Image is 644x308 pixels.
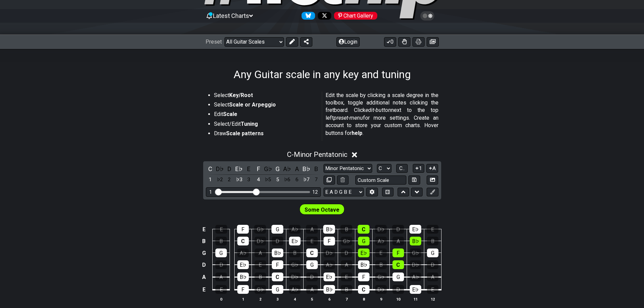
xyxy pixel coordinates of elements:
[427,248,438,257] div: G
[375,260,387,269] div: B
[306,273,318,281] div: D
[341,273,352,281] div: E
[237,273,249,281] div: B♭
[215,225,227,234] div: E
[323,225,335,234] div: B♭
[289,285,301,294] div: A♭
[214,120,317,130] li: Select/Edit
[300,37,312,47] button: Share Preset
[366,188,378,197] button: Edit Tuning
[271,225,283,234] div: G
[341,237,352,245] div: G♭
[392,225,404,234] div: D
[389,295,407,303] th: 10
[237,225,249,234] div: F
[324,285,335,294] div: B♭
[324,188,364,197] select: Tuning
[241,121,258,127] strong: Tuning
[200,247,208,259] td: G
[312,175,320,184] div: toggle scale degree
[254,164,263,173] div: toggle pitch class
[225,175,234,184] div: toggle scale degree
[252,295,269,303] th: 2
[234,295,252,303] th: 1
[302,164,311,173] div: toggle pitch class
[408,175,420,185] button: Store user defined scale
[306,285,318,294] div: A
[392,248,404,257] div: F
[305,205,339,215] span: First enable full edit mode to edit
[410,237,421,245] div: B♭
[213,12,249,19] span: Latest Charts
[427,237,438,245] div: B
[286,37,298,47] button: Edit Preset
[209,189,212,195] div: 1
[365,107,391,113] em: edit-button
[292,175,301,184] div: toggle scale degree
[226,130,264,137] strong: Scale patterns
[206,39,222,45] span: Preset
[237,260,249,269] div: E♭
[427,188,438,197] button: First click edit preset to enable marker editing
[412,37,425,47] button: Print
[337,175,349,185] button: Delete
[215,273,227,281] div: A
[410,260,421,269] div: D♭
[306,237,318,245] div: E
[409,225,421,234] div: E♭
[215,285,227,294] div: E
[427,285,438,294] div: E
[424,295,441,303] th: 12
[225,164,234,173] div: toggle pitch class
[200,223,208,235] td: E
[341,248,352,257] div: D
[377,164,391,173] select: Tonic/Root
[312,164,320,173] div: toggle pitch class
[306,248,318,257] div: C
[358,248,369,257] div: E♭
[306,225,318,234] div: A
[229,92,253,98] strong: Key/Root
[302,175,311,184] div: toggle scale degree
[411,188,423,197] button: Move down
[324,164,372,173] select: Scale
[255,273,266,281] div: B
[215,175,224,184] div: toggle scale degree
[355,295,372,303] th: 8
[272,260,283,269] div: F
[358,225,369,234] div: C
[392,237,404,245] div: A
[375,248,387,257] div: E
[324,237,335,245] div: F
[273,175,282,184] div: toggle scale degree
[375,273,387,281] div: G♭
[315,12,331,20] a: Follow #fretflip at X
[375,285,387,294] div: D♭
[214,101,317,111] li: Select
[427,260,438,269] div: D
[254,175,263,184] div: toggle scale degree
[273,164,282,173] div: toggle pitch class
[224,37,284,47] select: Preset
[206,175,215,184] div: toggle scale degree
[214,92,317,101] li: Select
[306,260,318,269] div: G
[213,295,230,303] th: 0
[324,273,335,281] div: E♭
[336,37,360,47] button: Login
[427,175,438,185] button: Create Image
[255,248,266,257] div: A
[396,164,408,173] button: C..
[235,164,243,173] div: toggle pitch class
[382,188,393,197] button: Toggle horizontal chord view
[215,237,227,245] div: B
[340,225,352,234] div: B
[341,260,352,269] div: A
[334,12,377,20] div: Chart Gallery
[399,165,405,171] span: C..
[289,248,301,257] div: B
[237,285,249,294] div: F
[200,235,208,247] td: B
[287,150,348,159] span: C - Minor Pentatonic
[237,248,249,257] div: A♭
